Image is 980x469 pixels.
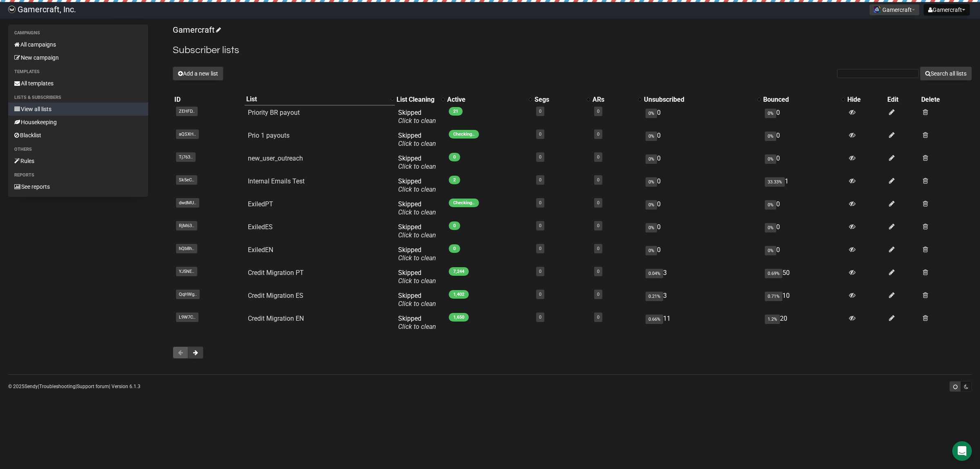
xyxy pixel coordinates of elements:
div: Delete [921,96,970,104]
th: ID: No sort applied, sorting is disabled [173,94,245,105]
a: 0 [597,200,599,205]
a: Rules [8,154,148,167]
span: 0% [646,154,657,164]
td: 0 [642,105,762,128]
span: 0.04% [646,269,663,278]
span: 21 [449,107,463,116]
td: 0 [762,220,846,243]
a: Internal Emails Test [248,177,305,185]
a: 0 [597,132,599,137]
a: Click to clean [398,185,436,193]
th: Edit: No sort applied, sorting is disabled [886,94,920,105]
a: 0 [597,177,599,183]
span: Skipped [398,200,436,216]
a: 0 [539,269,541,274]
span: QqHWg.. [176,290,200,299]
span: 0.66% [646,315,663,324]
a: Credit Migration PT [248,269,304,277]
a: 0 [539,154,541,160]
span: 0% [646,246,657,255]
a: 0 [539,200,541,205]
span: Checking.. [449,130,479,138]
span: dwdMU.. [176,198,199,208]
td: 3 [642,288,762,311]
a: 0 [539,177,541,183]
th: List: Descending sort applied, activate to remove the sort [245,94,395,105]
div: Segs [535,96,583,104]
td: 0 [642,243,762,266]
span: 1,402 [449,290,469,299]
span: L9W7C.. [176,313,198,322]
span: Skipped [398,109,436,125]
a: Blacklist [8,129,148,142]
div: Open Intercom Messenger [952,441,972,461]
span: 0 [449,153,460,161]
li: Campaigns [8,28,148,38]
td: 0 [642,151,762,174]
td: 0 [762,243,846,266]
span: YJ5NE.. [176,267,197,276]
div: ID [174,96,243,104]
a: 0 [539,132,541,137]
span: Tj763.. [176,152,196,162]
span: Sk5eC.. [176,175,197,185]
th: Segs: No sort applied, activate to apply an ascending sort [533,94,591,105]
a: New campaign [8,51,148,64]
span: 0% [765,109,776,118]
div: Edit [887,96,918,104]
span: 33.33% [765,177,785,187]
a: Sendy [24,384,38,389]
td: 0 [642,128,762,151]
div: Bounced [763,96,838,104]
span: 0% [646,109,657,118]
a: 0 [539,109,541,114]
a: new_user_outreach [248,154,303,162]
span: Skipped [398,177,436,193]
a: Click to clean [398,231,436,239]
span: RjM63.. [176,221,197,230]
td: 0 [642,174,762,197]
span: 0% [646,132,657,141]
a: Credit Migration ES [248,292,303,299]
td: 0 [762,105,846,128]
span: 0% [765,154,776,164]
span: 0% [765,132,776,141]
td: 50 [762,266,846,288]
td: 20 [762,311,846,334]
td: 0 [642,220,762,243]
span: Skipped [398,132,436,147]
span: 0% [765,200,776,210]
td: 0 [762,151,846,174]
span: 1.2% [765,315,780,324]
span: 0 [449,221,460,230]
span: 7,244 [449,267,469,276]
span: 0 [449,244,460,253]
a: 0 [539,223,541,228]
a: Click to clean [398,323,436,331]
span: 0% [646,177,657,187]
a: 0 [597,292,599,297]
td: 0 [762,128,846,151]
a: See reports [8,180,148,193]
a: Prio 1 payouts [248,132,290,139]
span: hQb8h.. [176,244,197,253]
h2: Subscriber lists [173,43,972,58]
div: List Cleaning [396,96,437,104]
span: Skipped [398,223,436,239]
span: Skipped [398,246,436,262]
button: Search all lists [920,67,972,80]
span: Skipped [398,269,436,285]
a: Click to clean [398,208,436,216]
a: 0 [597,315,599,320]
a: ExiledES [248,223,273,231]
th: Hide: No sort applied, sorting is disabled [846,94,885,105]
td: 10 [762,288,846,311]
span: 0.69% [765,269,782,278]
img: 495c379b842add29c2f3abb19115e0e4 [8,6,16,13]
a: 0 [539,315,541,320]
span: 0% [646,200,657,210]
div: Hide [847,96,884,104]
td: 1 [762,174,846,197]
td: 3 [642,266,762,288]
button: Gamercraft [869,4,920,16]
